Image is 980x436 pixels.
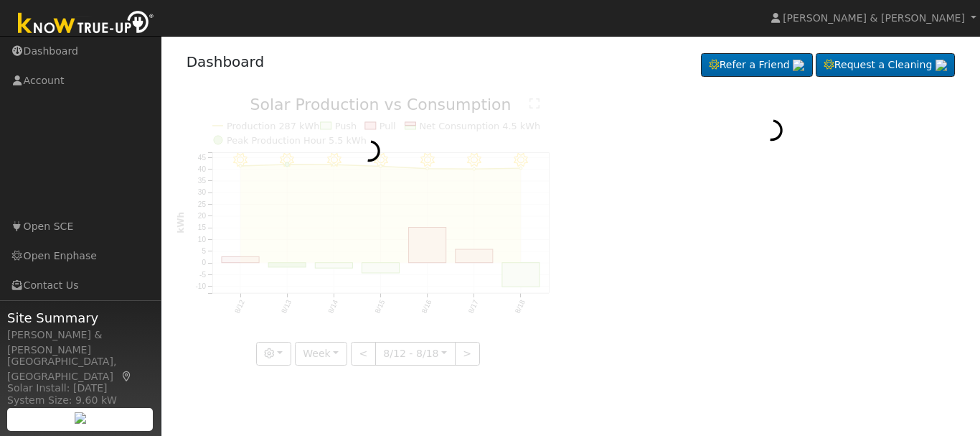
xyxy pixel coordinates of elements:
[7,308,154,328] span: Site Summary
[816,53,955,78] a: Request a Cleaning
[783,12,965,24] span: [PERSON_NAME] & [PERSON_NAME]
[701,53,813,78] a: Refer a Friend
[121,371,133,382] a: Map
[7,354,154,384] div: [GEOGRAPHIC_DATA], [GEOGRAPHIC_DATA]
[7,381,154,396] div: Solar Install: [DATE]
[11,8,161,40] img: Know True-Up
[936,60,947,71] img: retrieve
[7,393,154,408] div: System Size: 9.60 kW
[75,412,86,424] img: retrieve
[793,60,804,71] img: retrieve
[187,53,265,70] a: Dashboard
[7,328,154,358] div: [PERSON_NAME] & [PERSON_NAME]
